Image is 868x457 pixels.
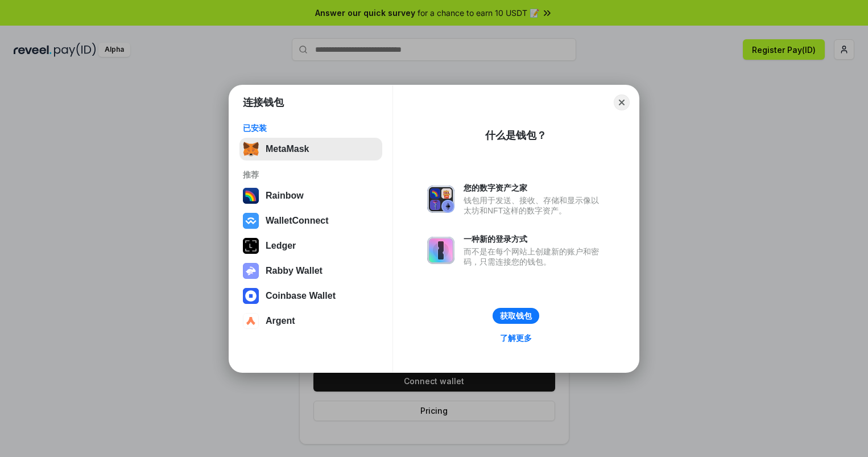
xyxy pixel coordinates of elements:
img: svg+xml,%3Csvg%20xmlns%3D%22http%3A%2F%2Fwww.w3.org%2F2000%2Fsvg%22%20fill%3D%22none%22%20viewBox... [243,263,259,279]
div: 而不是在每个网站上创建新的账户和密码，只需连接您的钱包。 [464,246,605,267]
button: Coinbase Wallet [239,285,382,307]
img: svg+xml,%3Csvg%20xmlns%3D%22http%3A%2F%2Fwww.w3.org%2F2000%2Fsvg%22%20fill%3D%22none%22%20viewBox... [427,237,454,264]
img: svg+xml,%3Csvg%20fill%3D%22none%22%20height%3D%2233%22%20viewBox%3D%220%200%2035%2033%22%20width%... [243,141,259,157]
button: Rainbow [239,184,382,207]
div: 已安装 [243,123,379,133]
div: 什么是钱包？ [485,129,547,142]
div: 获取钱包 [500,311,532,321]
div: 一种新的登录方式 [464,234,605,244]
button: Argent [239,310,382,332]
div: 钱包用于发送、接收、存储和显示像以太坊和NFT这样的数字资产。 [464,195,605,216]
div: Rabby Wallet [266,266,323,276]
button: MetaMask [239,138,382,160]
div: 您的数字资产之家 [464,183,605,193]
button: Close [614,94,630,110]
button: 获取钱包 [493,308,539,324]
img: svg+xml,%3Csvg%20xmlns%3D%22http%3A%2F%2Fwww.w3.org%2F2000%2Fsvg%22%20fill%3D%22none%22%20viewBox... [427,186,454,213]
img: svg+xml,%3Csvg%20width%3D%2228%22%20height%3D%2228%22%20viewBox%3D%220%200%2028%2028%22%20fill%3D... [243,213,259,229]
img: svg+xml,%3Csvg%20xmlns%3D%22http%3A%2F%2Fwww.w3.org%2F2000%2Fsvg%22%20width%3D%2228%22%20height%3... [243,238,259,254]
img: svg+xml,%3Csvg%20width%3D%22120%22%20height%3D%22120%22%20viewBox%3D%220%200%20120%20120%22%20fil... [243,188,259,204]
button: Ledger [239,234,382,257]
div: 推荐 [243,170,379,180]
div: Coinbase Wallet [266,291,336,301]
div: Rainbow [266,191,304,201]
button: Rabby Wallet [239,260,382,282]
div: WalletConnect [266,216,329,226]
div: Argent [266,316,295,326]
button: WalletConnect [239,209,382,232]
img: svg+xml,%3Csvg%20width%3D%2228%22%20height%3D%2228%22%20viewBox%3D%220%200%2028%2028%22%20fill%3D... [243,288,259,304]
div: 了解更多 [500,333,532,343]
div: MetaMask [266,144,309,154]
div: Ledger [266,241,296,251]
h1: 连接钱包 [243,96,284,109]
img: svg+xml,%3Csvg%20width%3D%2228%22%20height%3D%2228%22%20viewBox%3D%220%200%2028%2028%22%20fill%3D... [243,313,259,329]
a: 了解更多 [493,331,539,345]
